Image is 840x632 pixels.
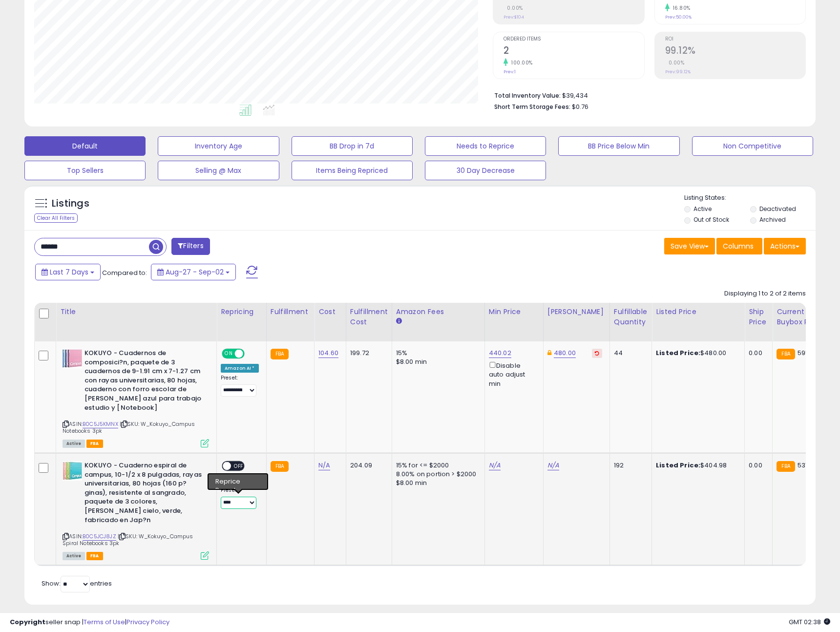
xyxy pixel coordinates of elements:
[63,349,209,446] div: ASIN:
[665,37,805,42] span: ROI
[86,552,103,560] span: FBA
[158,161,279,180] button: Selling @ Max
[489,348,511,358] a: 440.02
[489,360,536,388] div: Disable auto adjust min
[221,476,255,485] div: Amazon AI
[318,348,338,358] a: 104.60
[749,349,765,358] div: 0.00
[749,307,768,327] div: Ship Price
[271,461,289,472] small: FBA
[63,552,85,560] span: All listings currently available for purchase on Amazon
[692,136,813,156] button: Non Competitive
[759,205,796,213] label: Deactivated
[777,461,795,472] small: FBA
[158,136,279,156] button: Inventory Age
[656,307,740,317] div: Listed Price
[789,617,830,627] span: 2025-09-10 02:38 GMT
[63,461,82,481] img: 41Y5OiV0XOL._SL40_.jpg
[350,349,384,358] div: 199.72
[292,161,413,180] button: Items Being Repriced
[171,238,210,255] button: Filters
[271,307,310,317] div: Fulfillment
[759,215,786,224] label: Archived
[10,618,169,627] div: seller snap | |
[494,91,561,100] b: Total Inventory Value:
[396,349,477,358] div: 15%
[494,89,798,101] li: $39,434
[63,532,193,547] span: | SKU: W_Kokuyo_Campus Spiral Notebooks 3pk
[798,348,819,358] span: 595.05
[83,420,118,428] a: B0C5J5KMNX
[24,161,146,180] button: Top Sellers
[166,267,224,277] span: Aug-27 - Sep-02
[425,136,546,156] button: Needs to Reprice
[24,136,146,156] button: Default
[777,349,795,359] small: FBA
[396,470,477,479] div: 8.00% on portion > $2000
[504,37,644,42] span: Ordered Items
[684,193,816,203] p: Listing States:
[504,4,523,12] small: 0.00%
[396,461,477,470] div: 15% for <= $2000
[102,268,147,277] span: Compared to:
[292,136,413,156] button: BB Drop in 7d
[63,461,209,559] div: ASIN:
[42,579,112,588] span: Show: entries
[63,420,195,435] span: | SKU: W_Kokuyo_Campus Notebooks 3pk
[221,375,259,397] div: Preset:
[664,238,715,254] button: Save View
[35,264,101,280] button: Last 7 Days
[231,462,247,470] span: OFF
[221,364,259,373] div: Amazon AI *
[489,461,501,470] a: N/A
[318,307,342,317] div: Cost
[665,45,805,58] h2: 99.12%
[554,348,576,358] a: 480.00
[350,307,388,327] div: Fulfillment Cost
[504,45,644,58] h2: 2
[504,14,524,20] small: Prev: $104
[63,349,82,368] img: 41BTXou9J7L._SL40_.jpg
[614,307,648,327] div: Fulfillable Quantity
[665,14,692,20] small: Prev: 50.00%
[665,59,685,66] small: 0.00%
[84,617,125,627] a: Terms of Use
[670,4,691,12] small: 16.80%
[494,103,570,111] b: Short Term Storage Fees:
[243,350,259,358] span: OFF
[396,479,477,487] div: $8.00 min
[656,461,700,470] b: Listed Price:
[271,349,289,359] small: FBA
[50,267,88,277] span: Last 7 Days
[126,617,169,627] a: Privacy Policy
[83,532,116,541] a: B0C5JCJ8JZ
[693,215,729,224] label: Out of Stock
[547,307,606,317] div: [PERSON_NAME]
[693,205,712,213] label: Active
[52,197,89,211] h5: Listings
[614,349,644,358] div: 44
[716,238,762,254] button: Columns
[489,307,539,317] div: Min Price
[547,461,559,470] a: N/A
[656,461,737,470] div: $404.98
[508,59,533,66] small: 100.00%
[350,461,384,470] div: 204.09
[221,487,259,509] div: Preset:
[777,307,827,327] div: Current Buybox Price
[572,102,588,111] span: $0.76
[656,348,700,358] b: Listed Price:
[504,69,516,75] small: Prev: 1
[665,69,691,75] small: Prev: 99.12%
[10,617,45,627] strong: Copyright
[614,461,644,470] div: 192
[223,350,235,358] span: ON
[63,440,85,448] span: All listings currently available for purchase on Amazon
[60,307,212,317] div: Title
[86,440,103,448] span: FBA
[34,213,78,223] div: Clear All Filters
[798,461,817,470] span: 531.82
[396,358,477,366] div: $8.00 min
[151,264,236,280] button: Aug-27 - Sep-02
[558,136,679,156] button: BB Price Below Min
